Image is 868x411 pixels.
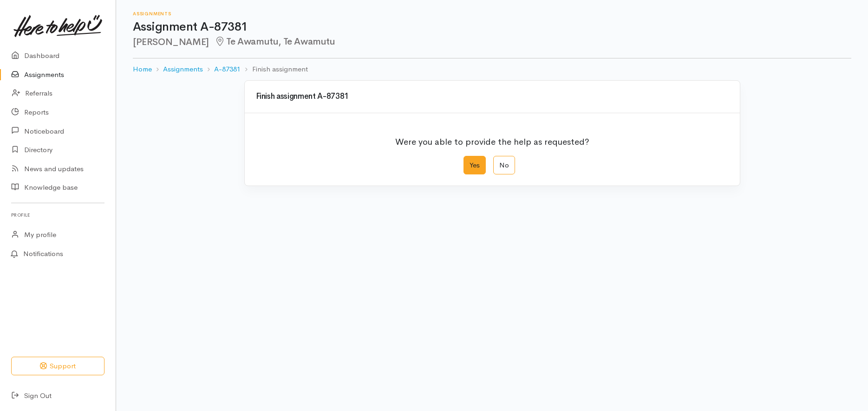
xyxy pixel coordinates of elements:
h2: [PERSON_NAME] [133,37,851,47]
p: Were you able to provide the help as requested? [395,130,589,148]
h1: Assignment A-87381 [133,20,851,34]
h3: Finish assignment A-87381 [256,92,729,101]
button: Support [11,357,104,376]
h6: Profile [11,209,104,221]
h6: Assignments [133,11,851,16]
a: Home [133,64,152,75]
a: Assignments [163,64,203,75]
a: A-87381 [214,64,241,75]
label: No [493,156,515,175]
label: Yes [463,156,486,175]
li: Finish assignment [241,64,307,75]
nav: breadcrumb [133,58,851,80]
span: Te Awamutu, Te Awamutu [215,36,335,47]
